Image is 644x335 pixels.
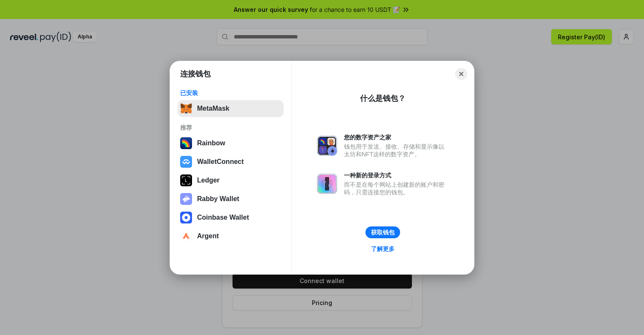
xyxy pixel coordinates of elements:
div: Rainbow [197,139,225,147]
button: Rainbow [178,135,284,152]
div: Ledger [197,177,219,184]
div: Argent [197,232,219,240]
button: Argent [178,228,284,245]
button: WalletConnect [178,153,284,170]
img: svg+xml,%3Csvg%20xmlns%3D%22http%3A%2F%2Fwww.w3.org%2F2000%2Fsvg%22%20fill%3D%22none%22%20viewBox... [317,136,337,156]
div: 推荐 [180,124,281,131]
div: 钱包用于发送、接收、存储和显示像以太坊和NFT这样的数字资产。 [344,143,449,158]
div: 了解更多 [371,245,395,253]
button: Ledger [178,172,284,189]
img: svg+xml,%3Csvg%20xmlns%3D%22http%3A%2F%2Fwww.w3.org%2F2000%2Fsvg%22%20fill%3D%22none%22%20viewBox... [317,174,337,194]
button: 获取钱包 [365,226,400,238]
div: Coinbase Wallet [197,214,249,221]
button: MetaMask [178,100,284,117]
div: 什么是钱包？ [360,93,406,103]
img: svg+xml,%3Csvg%20xmlns%3D%22http%3A%2F%2Fwww.w3.org%2F2000%2Fsvg%22%20width%3D%2228%22%20height%3... [180,174,192,186]
img: svg+xml,%3Csvg%20fill%3D%22none%22%20height%3D%2233%22%20viewBox%3D%220%200%2035%2033%22%20width%... [180,103,192,114]
div: 一种新的登录方式 [344,172,449,179]
button: Coinbase Wallet [178,209,284,226]
button: Rabby Wallet [178,191,284,207]
img: svg+xml,%3Csvg%20width%3D%2228%22%20height%3D%2228%22%20viewBox%3D%220%200%2028%2028%22%20fill%3D... [180,230,192,242]
div: MetaMask [197,105,229,112]
div: 您的数字资产之家 [344,133,449,141]
h1: 连接钱包 [180,69,211,79]
div: 已安装 [180,89,281,97]
img: svg+xml,%3Csvg%20xmlns%3D%22http%3A%2F%2Fwww.w3.org%2F2000%2Fsvg%22%20fill%3D%22none%22%20viewBox... [180,193,192,205]
button: Close [455,68,467,80]
img: svg+xml,%3Csvg%20width%3D%2228%22%20height%3D%2228%22%20viewBox%3D%220%200%2028%2028%22%20fill%3D... [180,212,192,223]
div: Rabby Wallet [197,195,239,203]
div: WalletConnect [197,158,244,166]
div: 而不是在每个网站上创建新的账户和密码，只需连接您的钱包。 [344,181,449,196]
a: 了解更多 [366,243,400,254]
img: svg+xml,%3Csvg%20width%3D%2228%22%20height%3D%2228%22%20viewBox%3D%220%200%2028%2028%22%20fill%3D... [180,156,192,168]
div: 获取钱包 [371,229,395,236]
img: svg+xml,%3Csvg%20width%3D%22120%22%20height%3D%22120%22%20viewBox%3D%220%200%20120%20120%22%20fil... [180,137,192,149]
